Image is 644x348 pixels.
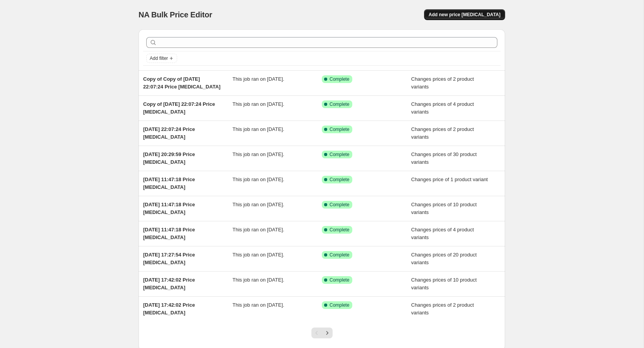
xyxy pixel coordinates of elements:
[233,302,284,308] span: This job ran on [DATE].
[143,277,195,290] span: [DATE] 17:42:02 Price [MEDICAL_DATA]
[411,177,488,182] span: Changes price of 1 product variant
[429,12,500,18] span: Add new price [MEDICAL_DATA]
[143,151,195,165] span: [DATE] 20:29:59 Price [MEDICAL_DATA]
[143,101,215,115] span: Copy of [DATE] 22:07:24 Price [MEDICAL_DATA]
[143,177,195,190] span: [DATE] 11:47:18 Price [MEDICAL_DATA]
[411,101,474,115] span: Changes prices of 4 product variants
[411,151,477,165] span: Changes prices of 30 product variants
[411,126,474,140] span: Changes prices of 2 product variants
[143,302,195,316] span: [DATE] 17:42:02 Price [MEDICAL_DATA]
[146,54,177,63] button: Add filter
[233,126,284,132] span: This job ran on [DATE].
[330,277,349,283] span: Complete
[139,10,212,19] span: NA Bulk Price Editor
[424,9,505,20] button: Add new price [MEDICAL_DATA]
[322,328,333,338] button: Next
[233,227,284,233] span: This job ran on [DATE].
[143,202,195,215] span: [DATE] 11:47:18 Price [MEDICAL_DATA]
[330,252,349,258] span: Complete
[233,177,284,182] span: This job ran on [DATE].
[233,151,284,157] span: This job ran on [DATE].
[143,227,195,240] span: [DATE] 11:47:18 Price [MEDICAL_DATA]
[411,202,477,215] span: Changes prices of 10 product variants
[233,76,284,82] span: This job ran on [DATE].
[330,177,349,183] span: Complete
[330,151,349,158] span: Complete
[143,252,195,265] span: [DATE] 17:27:54 Price [MEDICAL_DATA]
[143,126,195,140] span: [DATE] 22:07:24 Price [MEDICAL_DATA]
[330,101,349,107] span: Complete
[411,302,474,316] span: Changes prices of 2 product variants
[143,76,220,90] span: Copy of Copy of [DATE] 22:07:24 Price [MEDICAL_DATA]
[411,76,474,90] span: Changes prices of 2 product variants
[330,202,349,208] span: Complete
[330,227,349,233] span: Complete
[233,277,284,283] span: This job ran on [DATE].
[233,252,284,258] span: This job ran on [DATE].
[411,227,474,240] span: Changes prices of 4 product variants
[330,126,349,132] span: Complete
[150,55,168,61] span: Add filter
[311,328,333,338] nav: Pagination
[411,252,477,265] span: Changes prices of 20 product variants
[330,302,349,308] span: Complete
[233,202,284,207] span: This job ran on [DATE].
[330,76,349,82] span: Complete
[233,101,284,107] span: This job ran on [DATE].
[411,277,477,290] span: Changes prices of 10 product variants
